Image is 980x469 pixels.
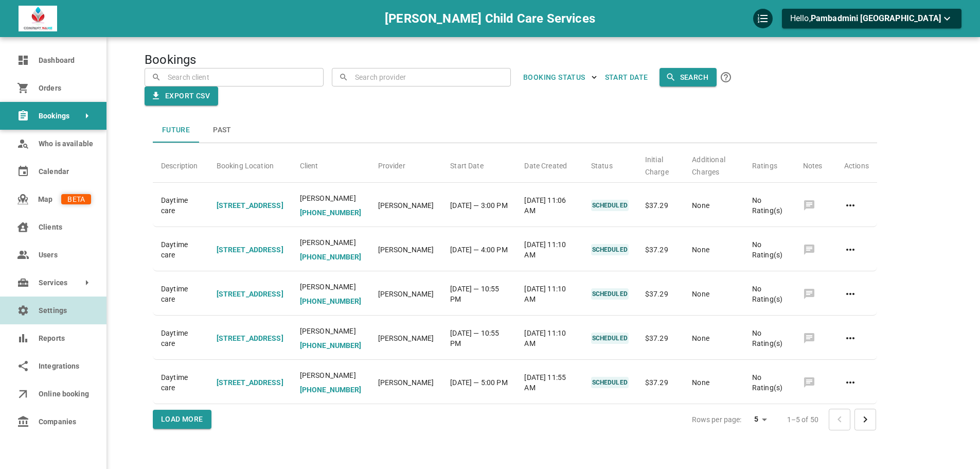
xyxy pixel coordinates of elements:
[378,333,434,344] p: [PERSON_NAME]
[378,200,434,211] p: [PERSON_NAME]
[39,83,91,94] span: Orders
[39,361,91,372] span: Integrations
[153,410,211,429] button: Load More
[153,318,208,360] td: Daytime care
[370,145,442,183] th: Provider
[442,273,516,316] td: [DATE] — 10:55 PM
[153,185,208,227] td: Daytime care
[583,145,637,183] th: Status
[836,145,877,183] th: Actions
[660,68,717,87] button: Search
[637,145,684,183] th: Initial Charge
[746,412,771,427] div: 5
[442,362,516,404] td: [DATE] — 5:00 PM
[782,9,961,28] button: Hello,Pambadmini [GEOGRAPHIC_DATA]
[153,273,208,316] td: Daytime care
[217,289,283,300] p: [STREET_ADDRESS]
[591,333,629,344] p: SCHEDULED
[39,55,91,66] span: Dashboard
[153,118,199,143] button: Future
[591,288,629,300] p: SCHEDULED
[717,68,735,86] button: Click the Search button to submit your search. All name/email searches are CASE SENSITIVE. To sea...
[153,229,208,271] td: Daytime care
[790,12,953,25] p: Hello,
[217,333,283,344] p: [STREET_ADDRESS]
[684,362,744,404] td: None
[684,229,744,271] td: None
[684,318,744,360] td: None
[39,250,91,260] span: Users
[753,9,773,28] div: QuickStart Guide
[516,273,582,316] td: [DATE] 11:10 AM
[684,273,744,316] td: None
[811,13,941,23] span: Pambadmini [GEOGRAPHIC_DATA]
[744,145,795,183] th: Ratings
[692,414,742,425] p: Rows per page:
[300,252,362,263] p: [PHONE_NUMBER]
[378,377,434,388] p: [PERSON_NAME]
[645,201,668,210] span: $37.29
[519,68,601,87] button: BOOKING STATUS
[516,229,582,271] td: [DATE] 11:10 AM
[744,185,795,227] td: No Rating(s)
[300,340,362,351] p: [PHONE_NUMBER]
[39,166,91,177] span: Calendar
[645,378,668,387] span: $37.29
[300,370,362,380] span: [PERSON_NAME]
[854,409,876,430] button: Go to next page
[39,333,91,344] span: Reports
[153,362,208,404] td: Daytime care
[442,145,516,183] th: Start Date
[378,245,434,255] p: [PERSON_NAME]
[38,194,61,205] span: Map
[292,145,370,183] th: Client
[39,389,91,399] span: Online booking
[645,290,668,298] span: $37.29
[39,222,91,233] span: Clients
[684,145,744,183] th: Additional Charges
[217,245,283,255] p: [STREET_ADDRESS]
[744,318,795,360] td: No Rating(s)
[199,118,245,143] button: Past
[352,68,504,86] input: Search provider
[516,318,582,360] td: [DATE] 11:10 AM
[300,296,362,307] p: [PHONE_NUMBER]
[645,334,668,342] span: $37.29
[300,385,362,395] p: [PHONE_NUMBER]
[378,289,434,300] p: [PERSON_NAME]
[61,194,91,205] span: BETA
[442,229,516,271] td: [DATE] — 4:00 PM
[217,377,283,388] p: [STREET_ADDRESS]
[145,86,218,106] button: Export CSV
[645,246,668,254] span: $37.29
[591,377,629,388] p: SCHEDULED
[217,200,283,211] p: [STREET_ADDRESS]
[300,237,362,248] span: [PERSON_NAME]
[516,362,582,404] td: [DATE] 11:55 AM
[684,185,744,227] td: None
[153,145,208,183] th: Description
[39,305,91,316] span: Settings
[300,326,362,336] span: [PERSON_NAME]
[744,229,795,271] td: No Rating(s)
[516,145,582,183] th: Date Created
[385,9,595,28] h6: [PERSON_NAME] Child Care Services
[591,200,629,211] p: SCHEDULED
[787,414,818,425] p: 1–5 of 50
[165,68,316,86] input: Search client
[591,244,629,255] p: SCHEDULED
[601,68,652,87] button: Start Date
[39,416,91,427] span: Companies
[300,193,362,203] span: [PERSON_NAME]
[19,6,57,31] img: company-logo
[442,185,516,227] td: [DATE] — 3:00 PM
[795,145,836,183] th: Notes
[744,273,795,316] td: No Rating(s)
[744,362,795,404] td: No Rating(s)
[300,207,362,218] p: [PHONE_NUMBER]
[300,282,362,292] span: [PERSON_NAME]
[516,185,582,227] td: [DATE] 11:06 AM
[442,318,516,360] td: [DATE] — 10:55 PM
[208,145,292,183] th: Booking Location
[39,138,91,149] span: Who is available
